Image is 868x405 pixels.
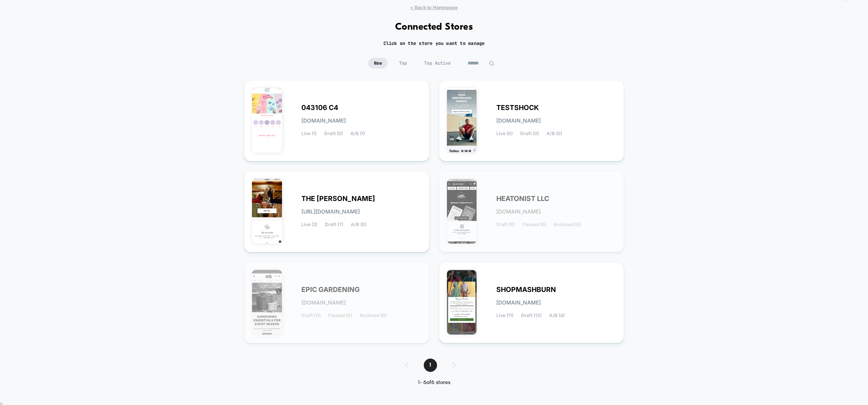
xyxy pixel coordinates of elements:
[496,131,513,136] span: Live (0)
[301,196,375,201] span: THE [PERSON_NAME]
[350,131,365,136] span: A/B (1)
[546,131,562,136] span: A/B (0)
[549,313,565,318] span: A/B (4)
[447,179,477,244] img: HEATONIST_LLC
[301,131,317,136] span: Live (1)
[496,287,556,292] span: SHOPMASHBURN
[301,287,360,292] span: EPIC GARDENING
[252,179,282,244] img: THE_LOLA_BLANKET
[360,313,386,318] span: Archived (0)
[424,359,437,372] span: 1
[496,118,541,123] span: [DOMAIN_NAME]
[301,209,360,214] span: [URL][DOMAIN_NAME]
[554,222,581,227] span: Archived (0)
[447,270,477,335] img: SHOPMASHBURN
[398,379,471,386] div: 1 - 6 of 6 stores
[410,5,458,10] span: < Back to Homepage
[301,118,346,123] span: [DOMAIN_NAME]
[368,58,388,69] span: New
[325,222,343,227] span: Draft (7)
[301,105,338,110] span: 043106 C4
[252,270,282,335] img: EPIC_GARDENING
[496,105,539,110] span: TESTSHOCK
[496,313,513,318] span: Live (11)
[523,222,546,227] span: Paused (0)
[418,58,456,69] span: Top Active
[395,22,473,33] h1: Connected Stores
[496,222,515,227] span: Draft (8)
[496,196,549,201] span: HEATONIST LLC
[301,222,317,227] span: Live (2)
[393,58,413,69] span: Top
[520,131,539,136] span: Draft (0)
[252,88,282,153] img: 043106_C4
[496,209,541,214] span: [DOMAIN_NAME]
[489,61,494,66] img: edit
[496,300,541,305] span: [DOMAIN_NAME]
[521,313,542,318] span: Draft (13)
[301,313,321,318] span: Draft (11)
[324,131,343,136] span: Draft (0)
[351,222,366,227] span: A/B (0)
[328,313,352,318] span: Paused (0)
[383,40,485,46] h2: Click on the store you want to manage
[447,88,477,153] img: TESTSHOCK
[301,300,346,305] span: [DOMAIN_NAME]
